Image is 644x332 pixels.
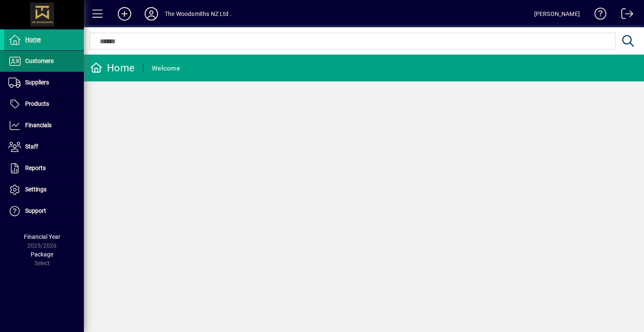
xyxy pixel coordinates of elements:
button: Add [111,6,138,21]
span: Suppliers [25,79,49,86]
a: Financials [4,115,84,136]
span: Financial Year [24,233,60,240]
span: Staff [25,143,38,150]
div: The Woodsmiths NZ Ltd . [165,7,232,21]
div: [PERSON_NAME] [534,7,580,21]
a: Reports [4,158,84,179]
div: Welcome [152,62,180,75]
a: Suppliers [4,72,84,93]
span: Reports [25,165,46,171]
a: Logout [615,2,634,29]
span: Financials [25,122,52,128]
div: Home [90,61,135,75]
button: Profile [138,6,165,21]
span: Home [25,36,41,43]
a: Products [4,94,84,115]
a: Support [4,201,84,222]
a: Settings [4,179,84,200]
span: Package [31,251,53,258]
span: Products [25,100,49,107]
a: Customers [4,51,84,72]
span: Support [25,207,46,214]
a: Knowledge Base [588,2,607,29]
span: Settings [25,186,47,193]
a: Staff [4,136,84,157]
span: Customers [25,58,54,64]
